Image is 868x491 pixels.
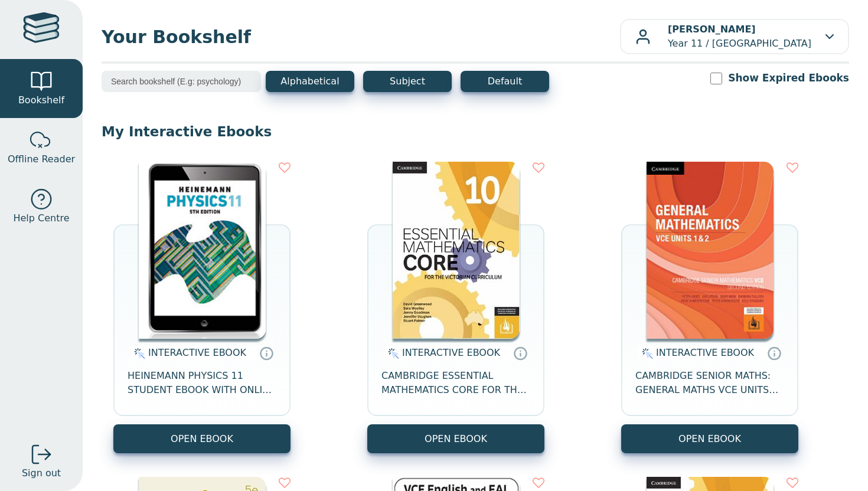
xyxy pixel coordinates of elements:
img: 98e9f931-67be-40f3-b733-112c3181ee3a.jpg [647,162,774,339]
b: [PERSON_NAME] [668,24,756,35]
span: Bookshelf [18,93,64,107]
label: Show Expired Ebooks [728,71,849,86]
p: Year 11 / [GEOGRAPHIC_DATA] [668,22,811,51]
span: INTERACTIVE EBOOK [148,347,246,358]
input: Search bookshelf (E.g: psychology) [102,71,261,92]
button: OPEN EBOOK [367,424,544,453]
span: Offline Reader [8,152,75,166]
img: interactive.svg [384,346,399,361]
span: INTERACTIVE EBOOK [402,347,500,358]
span: HEINEMANN PHYSICS 11 STUDENT EBOOK WITH ONLINE ASSESSMENT 5E [128,369,276,397]
img: interactive.svg [130,346,145,361]
button: [PERSON_NAME]Year 11 / [GEOGRAPHIC_DATA] [620,19,849,54]
button: Alphabetical [266,71,354,92]
img: interactive.svg [638,346,653,361]
button: Subject [363,71,452,92]
span: CAMBRIDGE SENIOR MATHS: GENERAL MATHS VCE UNITS 1&2 EBOOK 2E [635,369,784,397]
a: Interactive eBooks are accessed online via the publisher’s portal. They contain interactive resou... [513,346,527,360]
span: Sign out [22,466,61,480]
span: INTERACTIVE EBOOK [656,347,754,358]
span: CAMBRIDGE ESSENTIAL MATHEMATICS CORE FOR THE VICTORIAN CURRICULUM YEAR 10 STUDENT EBOOK [381,369,530,397]
button: OPEN EBOOK [621,424,798,453]
a: Interactive eBooks are accessed online via the publisher’s portal. They contain interactive resou... [767,346,781,360]
button: Default [461,71,549,92]
span: Help Centre [13,211,69,225]
img: 074c2a8a-d42c-4ac3-bb0a-913b832e2a05.jpg [139,162,266,339]
button: OPEN EBOOK [113,424,291,453]
p: My Interactive Ebooks [102,123,849,140]
span: Your Bookshelf [102,24,620,50]
img: e150382a-e988-ea11-a992-0272d098c78b.jpg [393,162,520,339]
a: Interactive eBooks are accessed online via the publisher’s portal. They contain interactive resou... [259,346,273,360]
